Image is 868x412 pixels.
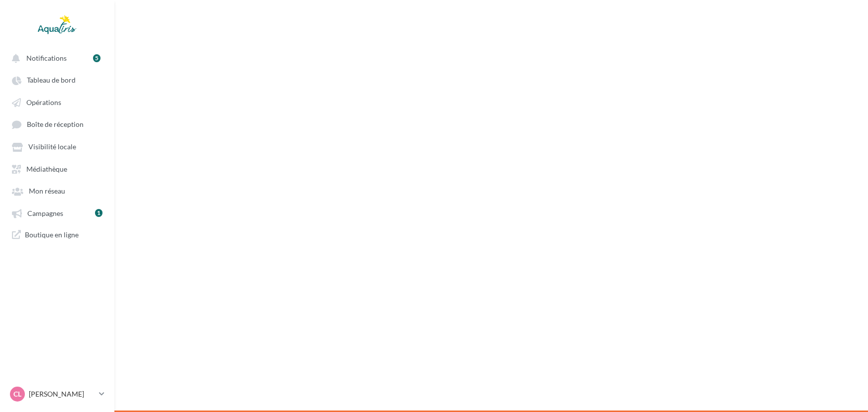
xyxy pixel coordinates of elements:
[93,54,100,62] div: 5
[27,120,84,129] span: Boîte de réception
[95,209,102,217] div: 1
[6,226,108,243] a: Boutique en ligne
[6,182,108,200] a: Mon réseau
[13,389,21,399] span: CL
[6,49,104,67] button: Notifications 5
[26,165,67,173] span: Médiathèque
[95,207,102,218] a: 1
[6,93,108,111] a: Opérations
[6,204,108,222] a: Campagnes 1
[26,98,61,106] span: Opérations
[8,385,106,404] a: CL [PERSON_NAME]
[6,160,108,178] a: Médiathèque
[6,137,108,155] a: Visibilité locale
[6,71,108,89] a: Tableau de bord
[6,115,108,133] a: Boîte de réception
[27,76,76,85] span: Tableau de bord
[29,389,95,399] p: [PERSON_NAME]
[28,143,76,151] span: Visibilité locale
[27,209,63,217] span: Campagnes
[25,230,79,239] span: Boutique en ligne
[26,54,67,62] span: Notifications
[29,187,65,196] span: Mon réseau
